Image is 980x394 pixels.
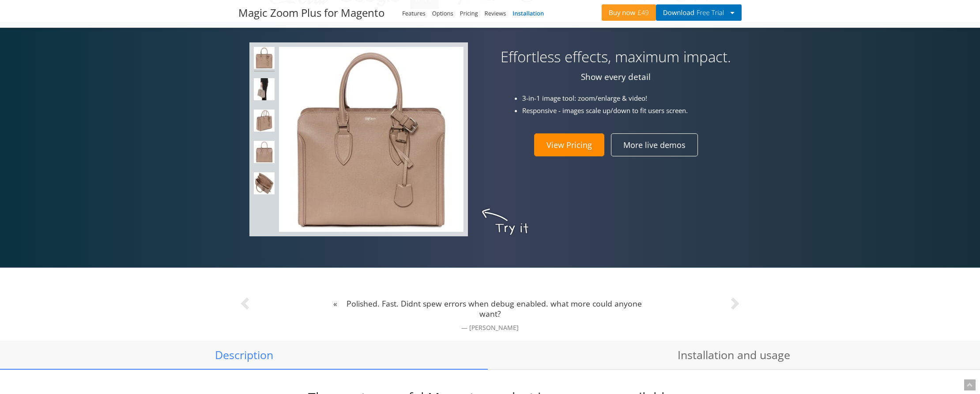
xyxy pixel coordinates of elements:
a: Installation [513,9,544,17]
a: Pricing [460,9,478,17]
a: Installation and usage [490,341,978,370]
li: Responsive - images scale up/down to fit users screen. [522,106,743,116]
p: Polished. Fast. Didnt spew errors when debug enabled. what more could anyone want? [333,299,647,319]
a: Options [432,9,453,17]
p: Show every detail [497,72,735,82]
span: Free Trial [694,9,724,16]
span: £49 [635,9,649,16]
a: More live demos [611,133,698,156]
a: View Pricing [534,133,604,156]
small: [PERSON_NAME] [333,323,647,332]
a: Features [402,9,426,17]
button: DownloadFree Trial [656,4,742,21]
a: Reviews [485,9,506,17]
h2: Magic Zoom Plus for Magento [238,7,384,19]
a: Buy now£49 [602,4,656,21]
h3: Effortless effects, maximum impact. [497,49,735,65]
li: 3-in-1 image tool: zoom/enlarge & video! [522,93,743,103]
